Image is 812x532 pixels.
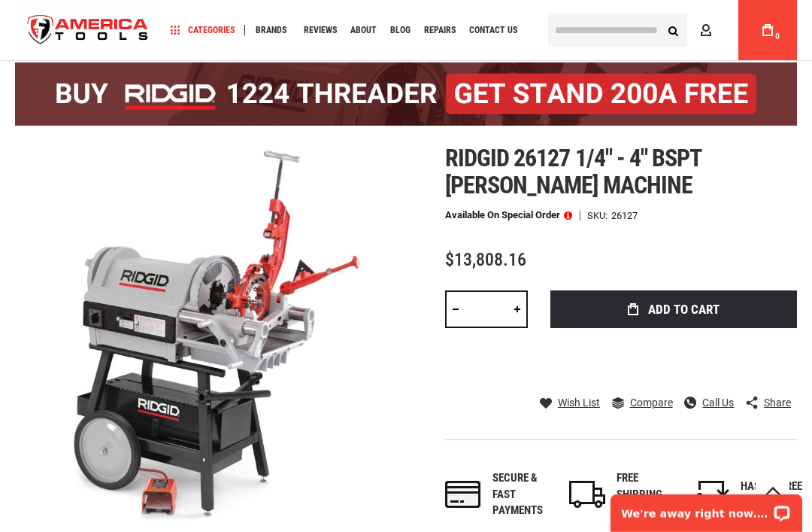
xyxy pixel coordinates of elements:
a: Contact Us [462,20,524,41]
strong: SKU [587,211,611,220]
a: store logo [15,2,161,59]
p: Available on Special Order [445,210,572,220]
span: Share [764,397,791,408]
span: Contact Us [469,26,517,35]
a: Blog [383,20,417,41]
a: About [344,20,383,41]
a: Categories [164,20,241,41]
span: Brands [256,26,286,35]
span: Categories [171,25,235,35]
span: $13,808.16 [445,249,526,270]
button: Search [659,16,687,44]
img: returns [693,481,729,508]
img: payments [445,481,481,508]
span: Ridgid 26127 1/4" - 4" bspt [PERSON_NAME] machine [445,144,701,199]
div: HASSLE-FREE RETURNS [741,479,802,511]
div: Secure & fast payments [492,470,554,518]
img: BOGO: Buy the RIDGID® 1224 Threader (26092), get the 92467 200A Stand FREE! [15,62,797,126]
iframe: Secure express checkout frame [547,333,800,376]
span: Wish List [558,397,600,408]
img: America Tools [15,2,161,59]
span: 0 [775,32,780,41]
a: Wish List [540,396,600,409]
a: Brands [249,20,293,41]
a: Repairs [417,20,462,41]
button: Add to Cart [550,290,797,328]
div: 26127 [611,211,638,220]
a: Compare [612,396,673,409]
span: Add to Cart [648,303,720,316]
span: Call Us [702,397,734,408]
a: Call Us [684,396,734,409]
a: Reviews [297,20,344,41]
img: shipping [569,481,605,508]
span: Compare [630,397,673,408]
span: About [350,26,377,35]
span: Reviews [304,26,337,35]
div: FREE SHIPPING OVER $150 [617,470,678,518]
span: Repairs [424,26,456,35]
iframe: LiveChat chat widget [601,485,812,532]
span: Blog [390,26,411,35]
